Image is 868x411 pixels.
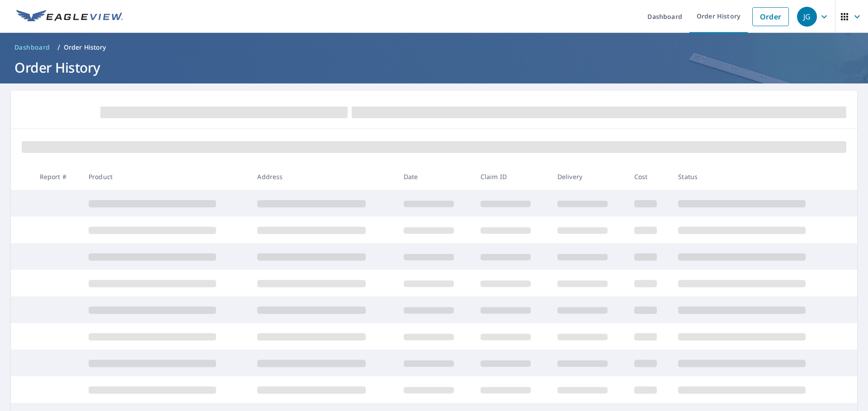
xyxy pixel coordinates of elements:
[16,10,123,23] img: EV Logo
[11,58,857,77] h1: Order History
[11,40,54,55] a: Dashboard
[11,40,857,55] nav: breadcrumb
[752,7,789,26] a: Order
[64,43,106,52] p: Order History
[627,163,671,190] th: Cost
[550,163,627,190] th: Delivery
[473,163,550,190] th: Claim ID
[57,42,60,53] li: /
[33,163,81,190] th: Report #
[396,163,473,190] th: Date
[797,7,817,27] div: JG
[81,163,250,190] th: Product
[250,163,396,190] th: Address
[671,163,840,190] th: Status
[14,43,50,52] span: Dashboard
